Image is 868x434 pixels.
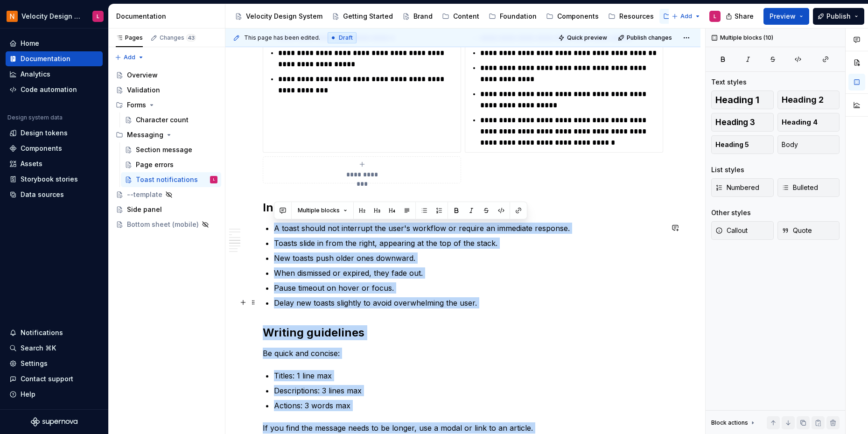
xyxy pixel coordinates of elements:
button: Heading 4 [777,113,840,132]
div: Documentation [116,12,221,21]
div: Bottom sheet (mobile) [127,220,199,229]
div: Pages [116,34,143,42]
a: Getting Started [328,9,397,24]
a: Foundation [485,9,540,24]
span: This page has been edited. [244,34,320,42]
div: Settings [21,359,48,368]
div: Forms [112,98,221,112]
a: Resources [604,9,658,24]
div: Validation [127,85,160,95]
button: Publish [813,8,864,25]
button: Quick preview [555,31,611,44]
span: Preview [770,12,796,21]
div: Messaging [112,127,221,142]
a: Data sources [6,187,103,202]
button: Help [6,387,103,402]
button: Search ⌘K [6,341,103,356]
div: Home [21,39,39,48]
div: L [714,13,716,20]
p: Actions: 3 words max [274,400,663,411]
p: A toast should not interrupt the user's workflow or require an immediate response. [274,223,663,234]
div: Components [21,144,62,153]
span: Body [782,140,798,149]
button: Heading 5 [711,135,774,154]
button: Share [721,8,760,25]
div: Design tokens [21,128,68,138]
span: Share [735,12,754,21]
div: Other styles [711,208,751,217]
a: Side panel [112,202,221,217]
div: Page tree [231,7,667,26]
div: Section message [136,145,192,154]
span: Heading 5 [715,140,749,149]
a: Patterns [659,9,706,24]
p: New toasts push older ones downward. [274,252,663,264]
a: Supernova Logo [31,417,77,427]
div: Assets [21,159,42,168]
button: Bulleted [777,178,840,197]
a: Components [542,9,602,24]
a: Assets [6,156,103,171]
div: Forms [127,100,146,110]
a: Settings [6,356,103,371]
a: Content [438,9,483,24]
p: Toasts slide in from the right, appearing at the top of the stack. [274,238,663,249]
span: Bulleted [782,183,818,192]
a: --template [112,187,221,202]
a: Bottom sheet (mobile) [112,217,221,232]
div: Components [557,12,599,21]
a: Analytics [6,67,103,82]
div: Text styles [711,77,747,87]
span: Publish changes [627,34,672,42]
img: bb28370b-b938-4458-ba0e-c5bddf6d21d4.png [7,11,18,22]
p: Delay new toasts slightly to avoid overwhelming the user. [274,297,663,308]
p: Pause timeout on hover or focus. [274,282,663,294]
div: Overview [127,70,158,80]
span: Callout [715,226,748,235]
span: Quick preview [567,34,607,42]
a: Design tokens [6,126,103,140]
span: Add [680,13,692,20]
div: Content [453,12,479,21]
div: List styles [711,165,744,175]
h2: Interaction guidelines [263,200,663,215]
span: Quote [782,226,812,235]
div: L [213,175,215,184]
div: Character count [136,115,189,125]
h2: Writing guidelines [263,325,663,340]
a: Page errors [121,157,221,172]
a: Validation [112,83,221,98]
a: Code automation [6,82,103,97]
div: Messaging [127,130,163,140]
div: Toast notifications [136,175,198,184]
span: Heading 1 [715,95,759,105]
a: Character count [121,112,221,127]
div: Notifications [21,328,63,337]
div: Page tree [112,68,221,232]
button: Velocity Design System by NAVEXL [2,6,106,26]
span: Draft [339,34,353,42]
div: Help [21,390,35,399]
button: Contact support [6,371,103,386]
span: Multiple blocks [298,207,340,214]
button: Publish changes [615,31,676,44]
a: Documentation [6,51,103,66]
div: Search ⌘K [21,343,56,353]
span: Publish [826,12,851,21]
button: Add [112,51,147,64]
button: Heading 3 [711,113,774,132]
a: Section message [121,142,221,157]
button: Heading 2 [777,91,840,109]
a: Overview [112,68,221,83]
div: Block actions [711,416,756,429]
span: Heading 2 [782,95,824,105]
a: Brand [399,9,436,24]
button: Numbered [711,178,774,197]
div: Block actions [711,419,748,427]
div: Brand [413,12,433,21]
span: Add [124,54,135,61]
div: Design system data [7,114,63,121]
div: Foundation [500,12,537,21]
div: Changes [160,34,196,42]
div: Getting Started [343,12,393,21]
